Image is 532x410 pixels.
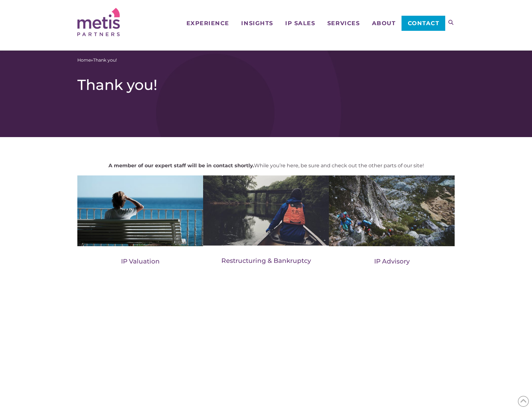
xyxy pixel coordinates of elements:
[327,20,360,26] span: Services
[408,20,440,26] span: Contact
[221,257,311,264] a: Restructuring & Bankruptcy
[374,258,410,265] a: IP Advisory
[108,163,254,169] strong: A member of our expert staff will be in contact shortly.
[121,258,160,265] a: IP Valuation
[372,20,396,26] span: About
[77,76,455,94] h1: Thank you!
[402,16,445,31] a: Contact
[77,57,117,64] span: »
[285,20,315,26] span: IP Sales
[93,57,117,64] span: Thank you!
[77,8,120,36] img: Metis Partners
[186,20,229,26] span: Experience
[77,57,91,64] a: Home
[518,396,529,407] span: Back to Top
[241,20,273,26] span: Insights
[77,162,455,169] p: While you’re here, be sure and check out the other parts of our site!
